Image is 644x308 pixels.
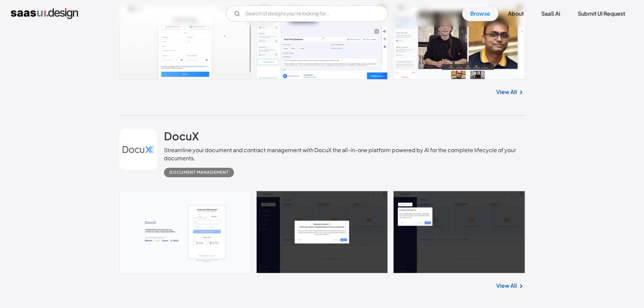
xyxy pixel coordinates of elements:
[462,6,498,21] a: Browse
[164,146,525,162] div: Streamline your document and contract management with DocuX the all-in-one platform powered by AI...
[164,129,199,146] a: DocuX
[496,282,517,290] a: View All
[570,6,633,21] a: Submit UI Request
[500,6,532,21] a: About
[226,5,388,22] input: Search UI designs you're looking for...
[11,8,78,19] a: home
[226,5,388,22] form: Email Form
[164,129,199,143] h2: DocuX
[169,168,229,176] div: Document Management
[496,88,517,96] a: View All
[533,6,568,21] a: SaaS Ai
